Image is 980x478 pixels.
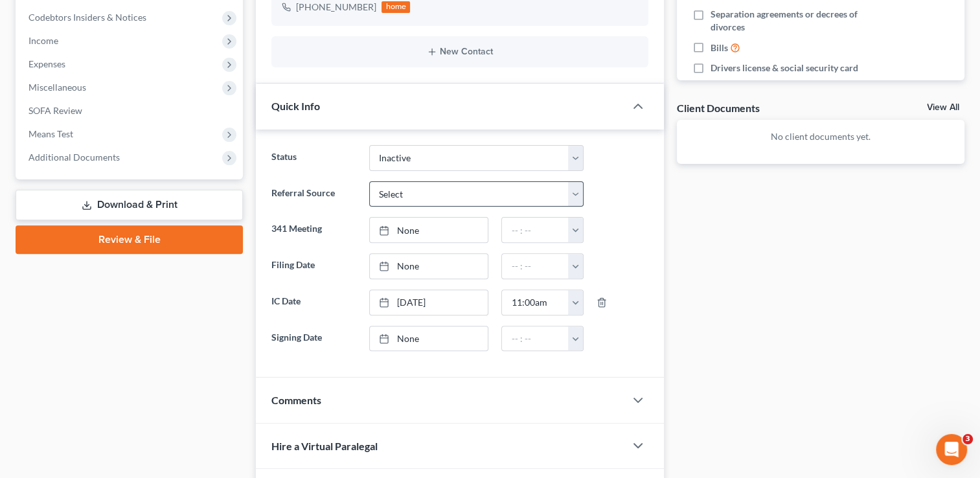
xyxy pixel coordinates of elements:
label: Status [265,145,362,171]
span: Hire a Virtual Paralegal [271,440,378,452]
span: Bills [711,41,728,54]
iframe: Intercom live chat [936,434,967,465]
span: 3 [963,434,973,444]
label: 341 Meeting [265,217,362,243]
label: Filing Date [265,253,362,279]
button: New Contact [282,47,638,57]
label: Signing Date [265,326,362,352]
label: Referral Source [265,181,362,207]
label: IC Date [265,290,362,315]
p: No client documents yet. [687,130,954,143]
a: None [370,218,488,242]
input: -- : -- [502,326,569,351]
span: Comments [271,394,321,406]
a: Download & Print [16,190,243,220]
span: Codebtors Insiders & Notices [28,12,146,23]
input: -- : -- [502,218,569,242]
span: Means Test [28,128,73,139]
a: View All [927,103,959,112]
span: Drivers license & social security card [711,62,858,74]
span: Additional Documents [28,152,120,163]
span: Income [28,35,58,46]
a: [DATE] [370,290,488,315]
input: -- : -- [502,290,569,315]
a: SOFA Review [18,99,243,122]
div: Client Documents [677,101,760,115]
a: None [370,326,488,351]
a: Review & File [16,225,243,254]
span: SOFA Review [28,105,82,116]
span: Miscellaneous [28,82,86,93]
span: Expenses [28,58,65,69]
input: -- : -- [502,254,569,279]
a: None [370,254,488,279]
div: home [382,1,410,13]
span: Separation agreements or decrees of divorces [711,8,882,34]
div: [PHONE_NUMBER] [296,1,376,14]
span: Quick Info [271,100,320,112]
